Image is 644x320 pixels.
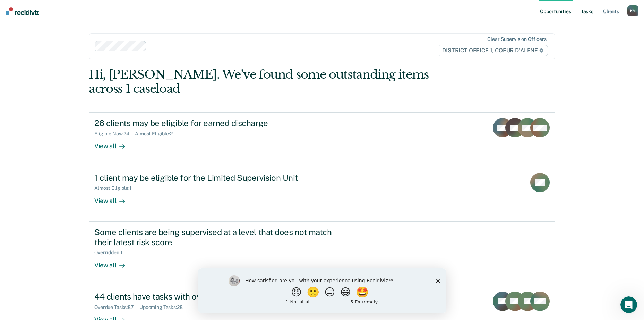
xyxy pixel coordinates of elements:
[620,296,637,313] iframe: Intercom live chat
[89,222,555,286] a: Some clients are being supervised at a level that does not match their latest risk scoreOverridde...
[198,268,446,313] iframe: Survey by Kim from Recidiviz
[89,167,555,222] a: 1 client may be eligible for the Limited Supervision UnitAlmost Eligible:1View all
[89,68,462,96] div: Hi, [PERSON_NAME]. We’ve found some outstanding items across 1 caseload
[627,5,638,16] div: K M
[487,36,546,42] div: Clear supervision officers
[94,137,133,150] div: View all
[627,5,638,16] button: KM
[94,304,139,310] div: Overdue Tasks : 87
[94,173,338,183] div: 1 client may be eligible for the Limited Supervision Unit
[139,304,188,310] div: Upcoming Tasks : 28
[94,256,133,269] div: View all
[94,185,137,191] div: Almost Eligible : 1
[94,118,338,128] div: 26 clients may be eligible for earned discharge
[135,131,178,137] div: Almost Eligible : 2
[94,250,128,256] div: Overridden : 1
[438,45,548,56] span: DISTRICT OFFICE 1, COEUR D'ALENE
[94,292,338,302] div: 44 clients have tasks with overdue or upcoming due dates
[94,131,135,137] div: Eligible Now : 24
[94,191,133,205] div: View all
[89,112,555,167] a: 26 clients may be eligible for earned dischargeEligible Now:24Almost Eligible:2View all
[94,227,338,247] div: Some clients are being supervised at a level that does not match their latest risk score
[6,7,39,15] img: Recidiviz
